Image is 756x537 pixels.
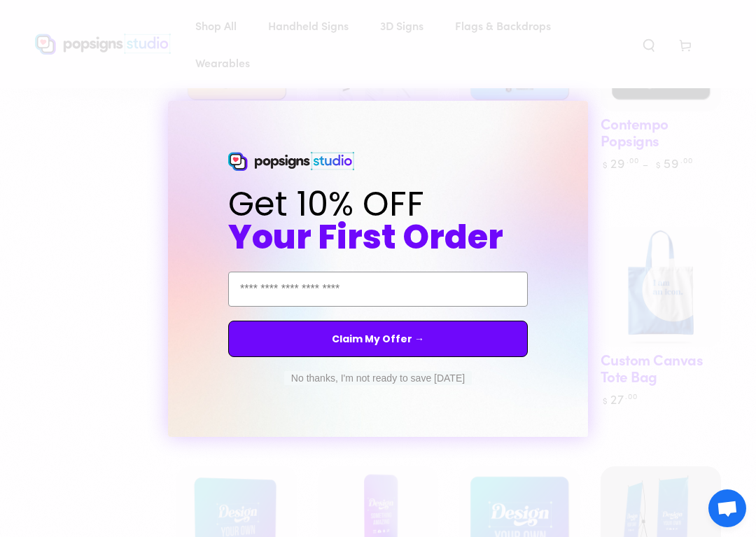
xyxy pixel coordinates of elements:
span: Get 10% OFF [228,181,424,228]
span: Your First Order [228,214,503,260]
button: No thanks, I'm not ready to save [DATE] [284,371,472,385]
button: Claim My Offer → [228,321,528,357]
img: Popsigns Studio [228,152,354,172]
a: Open chat [708,489,746,527]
